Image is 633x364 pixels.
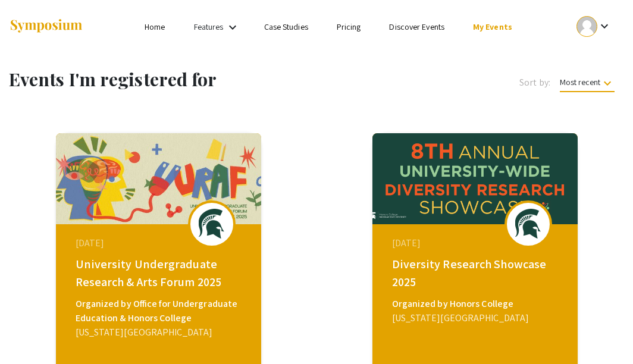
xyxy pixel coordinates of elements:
[560,77,615,92] span: Most recent
[145,21,165,32] a: Home
[597,19,612,33] mat-icon: Expand account dropdown
[225,20,240,34] mat-icon: Expand Features list
[9,18,83,34] img: Symposium by ForagerOne
[9,68,361,90] h1: Events I'm registered for
[473,21,512,32] a: My Events
[389,21,444,32] a: Discover Events
[392,297,561,311] div: Organized by Honors College
[550,71,624,93] button: Most recent
[392,255,561,291] div: Diversity Research Showcase 2025
[372,133,578,224] img: drs2025_eventCoverPhoto_fcc547__thumb.png
[56,133,261,224] img: uuraf2025_eventCoverPhoto_bfd7c5__thumb.jpg
[519,76,550,90] span: Sort by:
[76,255,245,291] div: University Undergraduate Research & Arts Forum 2025
[194,209,230,239] img: uuraf2025_eventLogo_bdc06e_.png
[76,297,245,325] div: Organized by Office for Undergraduate Education & Honors College
[76,236,245,250] div: [DATE]
[337,21,361,32] a: Pricing
[510,209,546,239] img: drs2025_eventLogo_971203_.png
[600,76,615,90] mat-icon: keyboard_arrow_down
[9,310,51,355] iframe: Chat
[392,311,561,325] div: [US_STATE][GEOGRAPHIC_DATA]
[392,236,561,250] div: [DATE]
[264,21,308,32] a: Case Studies
[194,21,224,32] a: Features
[564,13,624,40] button: Expand account dropdown
[76,325,245,340] div: [US_STATE][GEOGRAPHIC_DATA]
